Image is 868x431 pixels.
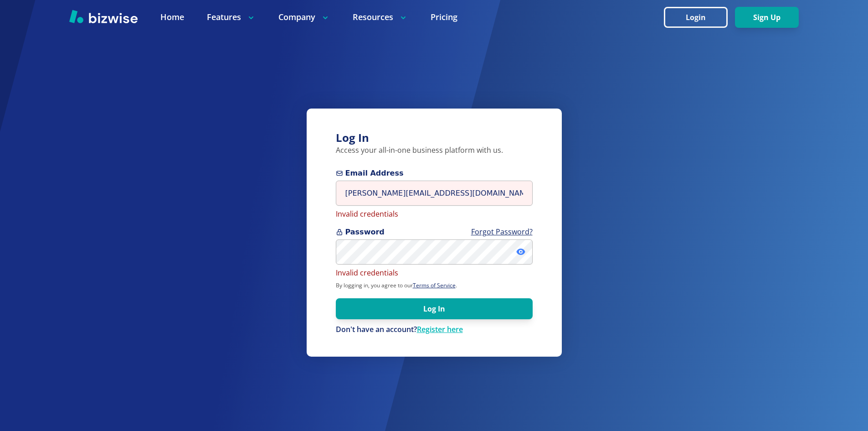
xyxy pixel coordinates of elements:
p: By logging in, you agree to our . [336,282,533,289]
p: Invalid credentials [336,209,533,219]
button: Log In [336,298,533,319]
div: Don't have an account?Register here [336,325,533,335]
a: Register here [417,324,463,334]
p: Company [278,11,330,23]
p: Features [207,11,256,23]
a: Home [160,11,184,23]
button: Login [664,7,728,28]
span: Password [336,227,533,238]
h3: Log In [336,130,533,145]
p: Don't have an account? [336,325,533,335]
button: Sign Up [735,7,799,28]
p: Resources [353,11,408,23]
input: you@example.com [336,181,533,206]
p: Access your all-in-one business platform with us. [336,145,533,156]
img: Bizwise Logo [69,10,138,23]
a: Pricing [431,11,457,23]
a: Terms of Service [413,281,456,289]
p: Invalid credentials [336,268,533,278]
a: Login [664,13,735,22]
a: Forgot Password? [471,227,533,237]
a: Sign Up [735,13,799,22]
span: Email Address [336,168,533,179]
